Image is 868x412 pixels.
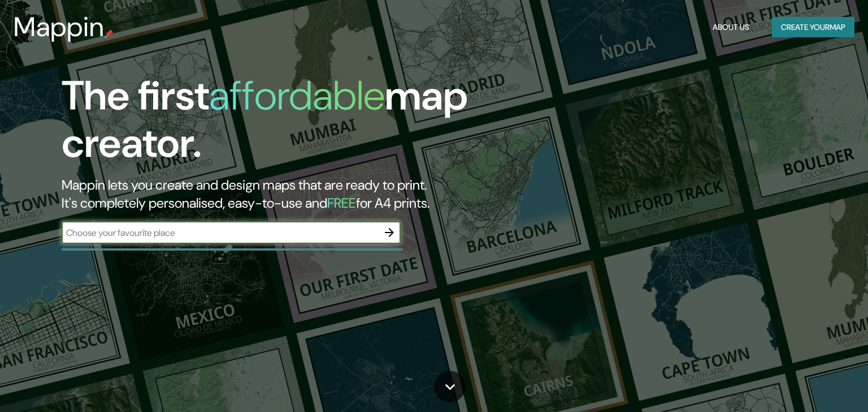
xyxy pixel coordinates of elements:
[62,226,378,239] input: Choose your favourite place
[708,17,754,38] button: About Us
[772,17,854,38] button: Create yourmap
[209,69,385,122] h1: affordable
[105,29,114,38] img: mappin-pin
[327,194,356,212] h5: FREE
[14,11,105,43] h3: Mappin
[62,72,496,176] h1: The first map creator.
[62,176,496,212] h2: Mappin lets you create and design maps that are ready to print. It's completely personalised, eas...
